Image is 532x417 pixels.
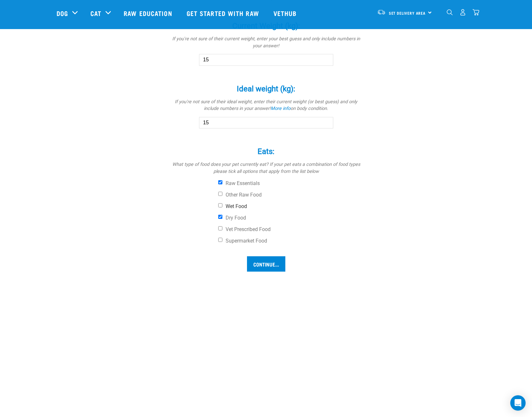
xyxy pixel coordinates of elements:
input: Wet Food [218,203,222,207]
p: If you're not sure of their current weight, enter your best guess and only include numbers in you... [170,35,362,49]
a: Dog [57,8,68,18]
a: Vethub [267,0,305,26]
p: What type of food does your pet currently eat? If your pet eats a combination of food types pleas... [170,161,362,175]
a: Raw Education [117,0,180,26]
a: Get started with Raw [180,0,267,26]
label: Wet Food [218,203,362,210]
div: Open Intercom Messenger [510,395,526,411]
label: Vet Prescribed Food [218,226,362,233]
p: If you're not sure of their ideal weight, enter their current weight (or best guess) and only inc... [170,98,362,112]
img: van-moving.png [377,9,386,15]
input: Other Raw Food [218,192,222,196]
label: Raw Essentials [218,180,362,187]
img: user.png [459,9,466,16]
input: Continue... [247,256,285,272]
label: Other Raw Food [218,192,362,198]
label: Ideal weight (kg): [170,83,362,95]
input: Supermarket Food [218,238,222,242]
label: Supermarket Food [218,238,362,244]
input: Dry Food [218,215,222,219]
a: Cat [90,8,101,18]
img: home-icon@2x.png [473,9,479,16]
input: Raw Essentials [218,180,222,184]
a: More info [271,106,290,111]
img: home-icon-1@2x.png [447,9,453,15]
input: Vet Prescribed Food [218,226,222,230]
label: Eats: [170,146,362,157]
span: Set Delivery Area [389,12,426,14]
label: Dry Food [218,215,362,221]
